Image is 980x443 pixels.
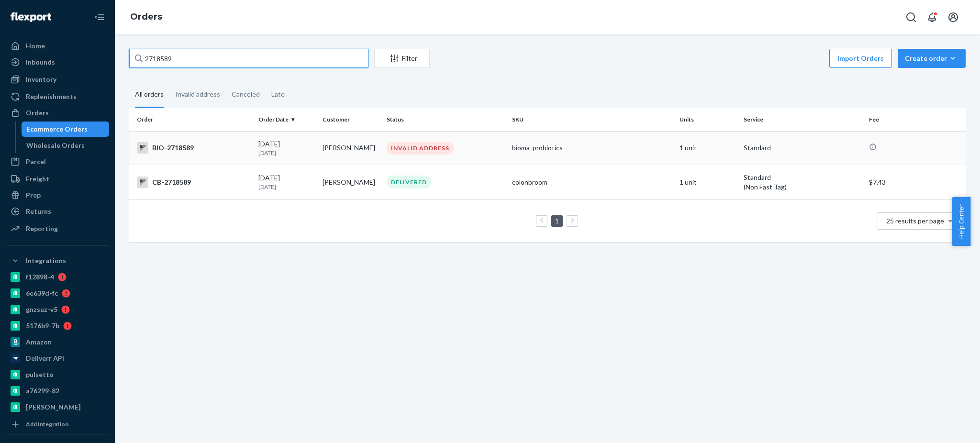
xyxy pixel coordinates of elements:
div: Late [271,82,285,107]
td: $7.43 [865,165,966,199]
p: Standard [744,173,861,182]
td: 1 unit [676,131,740,165]
div: 6e639d-fc [26,288,58,298]
a: Ecommerce Orders [22,122,110,137]
button: Help Center [952,197,970,246]
a: Wholesale Orders [22,138,110,153]
div: Create order [905,54,958,63]
a: pulsetto [6,367,109,382]
div: CB-2718589 [137,177,251,188]
a: 6e639d-fc [6,286,109,301]
div: Ecommerce Orders [26,124,88,134]
div: Freight [26,174,49,184]
a: Home [6,38,109,54]
a: 5176b9-7b [6,318,109,333]
div: Filter [375,54,429,63]
td: [PERSON_NAME] [319,165,383,199]
a: Orders [130,11,162,22]
button: Filter [374,49,430,68]
div: Home [26,41,45,51]
div: pulsetto [26,370,54,379]
a: Inventory [6,72,109,87]
a: Amazon [6,334,109,350]
th: Status [383,108,508,131]
div: [PERSON_NAME] [26,402,81,412]
a: Prep [6,188,109,203]
div: Amazon [26,337,52,347]
a: Replenishments [6,89,109,104]
th: Service [740,108,865,131]
button: Open account menu [944,8,963,27]
div: f12898-4 [26,272,54,282]
div: Wholesale Orders [26,141,85,150]
td: [PERSON_NAME] [319,131,383,165]
div: Canceled [232,82,260,107]
div: Replenishments [26,92,77,101]
div: DELIVERED [387,176,431,188]
a: Reporting [6,221,109,236]
div: Returns [26,207,51,216]
div: Inventory [26,75,56,84]
div: Prep [26,190,41,200]
div: Add Integration [26,420,68,428]
div: bioma_probiotics [512,143,672,153]
th: Order [129,108,255,131]
p: [DATE] [258,149,315,157]
a: f12898-4 [6,269,109,285]
a: Returns [6,204,109,219]
div: Reporting [26,224,58,233]
th: Order Date [255,108,319,131]
div: BIO-2718589 [137,142,251,154]
a: Freight [6,171,109,187]
ol: breadcrumbs [122,3,170,31]
a: [PERSON_NAME] [6,399,109,415]
th: SKU [508,108,676,131]
div: [DATE] [258,173,315,191]
div: Integrations [26,256,66,266]
th: Units [676,108,740,131]
div: a76299-82 [26,386,59,396]
th: Fee [865,108,966,131]
div: All orders [135,82,164,108]
button: Import Orders [829,49,892,68]
button: Open notifications [923,8,942,27]
a: Orders [6,105,109,121]
button: Close Navigation [90,8,109,27]
button: Create order [898,49,966,68]
p: Standard [744,143,861,153]
div: Orders [26,108,49,118]
button: Open Search Box [902,8,921,27]
div: (Non Fast Tag) [744,182,861,192]
div: Inbounds [26,57,55,67]
div: gnzsuz-v5 [26,305,57,314]
div: Invalid address [175,82,220,107]
div: [DATE] [258,139,315,157]
a: Deliverr API [6,351,109,366]
div: Customer [323,115,379,123]
input: Search orders [129,49,368,68]
div: 5176b9-7b [26,321,59,331]
div: Parcel [26,157,46,166]
img: Flexport logo [11,12,51,22]
a: a76299-82 [6,383,109,399]
span: 25 results per page [886,217,944,225]
a: gnzsuz-v5 [6,302,109,317]
div: Deliverr API [26,354,64,363]
a: Parcel [6,154,109,169]
p: [DATE] [258,183,315,191]
div: INVALID ADDRESS [387,142,454,155]
td: 1 unit [676,165,740,199]
a: Inbounds [6,55,109,70]
a: Page 1 is your current page [553,217,561,225]
div: colonbroom [512,177,672,187]
button: Integrations [6,253,109,268]
a: Add Integration [6,419,109,430]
